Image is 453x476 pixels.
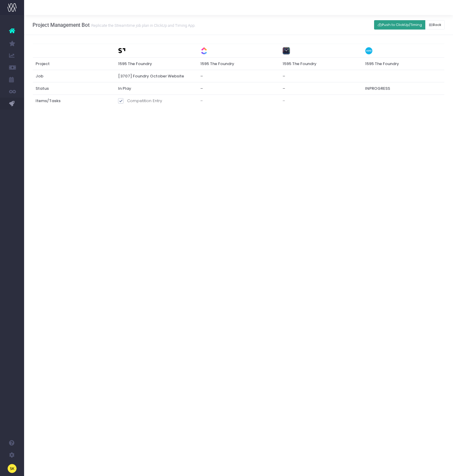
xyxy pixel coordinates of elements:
[118,61,152,67] span: 1595 The Foundry
[362,82,444,95] th: INPROGRESS
[115,82,197,95] th: In Play
[365,47,373,55] img: xero-color.png
[33,70,115,82] th: Job
[280,70,362,82] th: –
[280,95,362,110] td: –
[33,82,115,95] th: Status
[200,47,208,55] img: clickup-color.png
[197,70,280,82] th: –
[90,22,195,28] small: Replicate the Streamtime job plan in ClickUp and Timing App.
[33,58,115,70] th: Project
[200,61,234,67] span: 1595 The Foundry
[280,82,362,95] th: –
[283,47,290,55] img: timing-color.png
[425,20,445,30] button: Back
[365,61,399,67] span: 1595 The Foundry
[374,19,445,31] div: Small button group
[197,82,280,95] th: –
[33,95,115,110] th: Items/Tasks
[118,98,162,104] label: Competition Entry
[374,20,425,30] button: Push to ClickUp/Timing
[33,22,195,28] h3: Project Management Bot
[8,464,17,473] img: images/default_profile_image.png
[197,95,280,110] td: –
[118,47,126,55] img: streamtime_fav.png
[283,61,317,67] span: 1595 The Foundry
[118,73,184,79] span: [3707] Foundry October Website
